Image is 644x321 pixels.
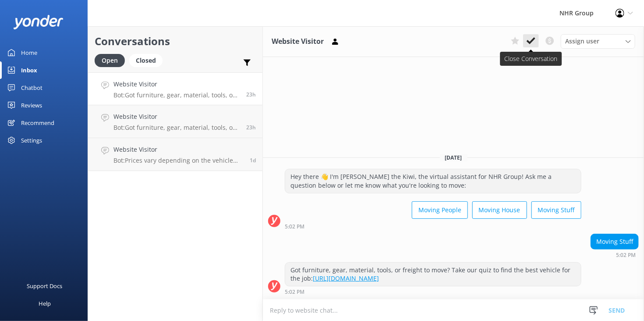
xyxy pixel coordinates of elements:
[285,289,304,295] strong: 5:02 PM
[129,55,167,65] a: Closed
[591,234,638,249] div: Moving Stuff
[95,54,125,67] div: Open
[285,224,304,229] strong: 5:02 PM
[246,124,256,131] span: Oct 03 2025 04:33pm (UTC +13:00) Pacific/Auckland
[285,263,581,286] div: Got furniture, gear, material, tools, or freight to move? Take our quiz to find the best vehicle ...
[13,15,64,29] img: yonder-white-logo.png
[113,79,240,89] h4: Website Visitor
[129,54,163,67] div: Closed
[95,33,256,50] h2: Conversations
[285,169,581,193] div: Hey there 👋 I'm [PERSON_NAME] the Kiwi, the virtual assistant for NHR Group! Ask me a question be...
[21,79,42,96] div: Chatbot
[440,154,467,161] span: [DATE]
[113,112,240,121] h4: Website Visitor
[88,138,262,171] a: Website VisitorBot:Prices vary depending on the vehicle type, location, and your specific rental ...
[88,72,262,105] a: Website VisitorBot:Got furniture, gear, material, tools, or freight to move? Take our quiz to fin...
[88,105,262,138] a: Website VisitorBot:Got furniture, gear, material, tools, or freight to move? Take our quiz to fin...
[21,96,42,114] div: Reviews
[531,201,581,219] button: Moving Stuff
[313,274,379,282] a: [URL][DOMAIN_NAME]
[565,36,599,46] span: Assign user
[95,55,129,65] a: Open
[285,289,581,295] div: Oct 03 2025 05:02pm (UTC +13:00) Pacific/Auckland
[21,61,37,79] div: Inbox
[27,277,63,295] div: Support Docs
[113,145,243,154] h4: Website Visitor
[412,201,468,219] button: Moving People
[250,157,256,164] span: Oct 03 2025 10:59am (UTC +13:00) Pacific/Auckland
[246,91,256,98] span: Oct 03 2025 05:02pm (UTC +13:00) Pacific/Auckland
[272,36,324,47] h3: Website Visitor
[21,44,37,61] div: Home
[561,34,635,48] div: Assign User
[21,132,42,149] div: Settings
[21,114,54,132] div: Recommend
[113,91,240,99] p: Bot: Got furniture, gear, material, tools, or freight to move? Take our quiz to find the best veh...
[472,201,527,219] button: Moving House
[113,157,243,164] p: Bot: Prices vary depending on the vehicle type, location, and your specific rental needs. For the...
[285,223,581,229] div: Oct 03 2025 05:02pm (UTC +13:00) Pacific/Auckland
[113,124,240,132] p: Bot: Got furniture, gear, material, tools, or freight to move? Take our quiz to find the best veh...
[591,252,639,258] div: Oct 03 2025 05:02pm (UTC +13:00) Pacific/Auckland
[39,295,51,312] div: Help
[616,253,636,258] strong: 5:02 PM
